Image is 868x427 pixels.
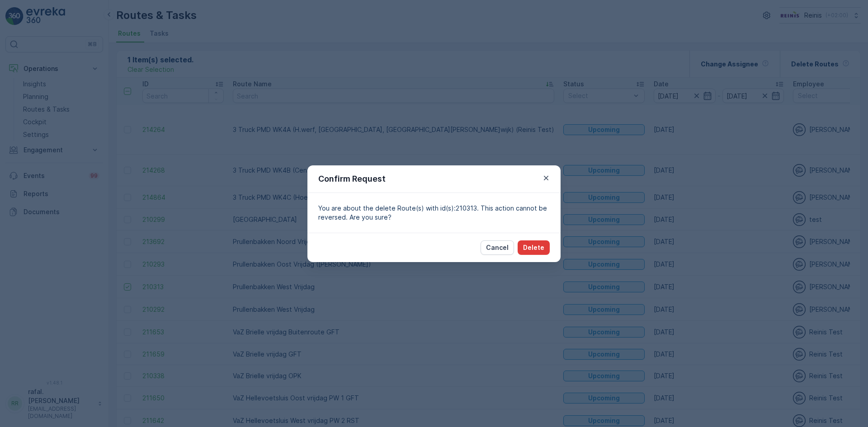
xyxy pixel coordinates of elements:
p: Confirm Request [318,173,386,185]
p: Cancel [486,243,509,252]
button: Delete [518,240,550,255]
button: Cancel [481,240,514,255]
p: You are about the delete Route(s) with id(s):210313. This action cannot be reversed. Are you sure? [318,204,550,222]
p: Delete [523,243,544,252]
